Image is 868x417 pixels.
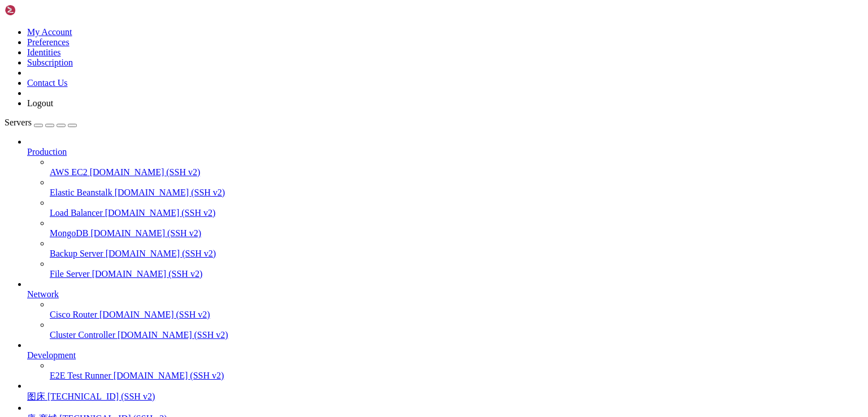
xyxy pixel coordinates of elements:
li: Elastic Beanstalk [DOMAIN_NAME] (SSH v2) [50,177,863,198]
li: E2E Test Runner [DOMAIN_NAME] (SSH v2) [50,360,863,381]
a: Logout [27,98,53,108]
a: Cluster Controller [DOMAIN_NAME] (SSH v2) [50,330,863,340]
a: Cisco Router [DOMAIN_NAME] (SSH v2) [50,310,863,320]
li: 图床 [TECHNICAL_ID] (SSH v2) [27,381,863,403]
a: E2E Test Runner [DOMAIN_NAME] (SSH v2) [50,371,863,381]
span: [DOMAIN_NAME] (SSH v2) [114,371,224,380]
span: [DOMAIN_NAME] (SSH v2) [106,249,216,258]
span: [DOMAIN_NAME] (SSH v2) [105,208,216,218]
li: Cluster Controller [DOMAIN_NAME] (SSH v2) [50,320,863,340]
img: Shellngn [5,5,70,16]
span: Elastic Beanstalk [50,188,112,197]
li: Load Balancer [DOMAIN_NAME] (SSH v2) [50,198,863,218]
span: Development [27,350,76,360]
a: 图床 [TECHNICAL_ID] (SSH v2) [27,391,863,403]
a: AWS EC2 [DOMAIN_NAME] (SSH v2) [50,167,863,177]
span: Production [27,147,67,157]
span: Backup Server [50,249,103,258]
a: Development [27,350,863,360]
a: Preferences [27,37,70,47]
span: [DOMAIN_NAME] (SSH v2) [92,269,203,279]
a: Servers [5,118,77,127]
a: Contact Us [27,78,68,88]
span: Network [27,289,59,299]
li: MongoDB [DOMAIN_NAME] (SSH v2) [50,218,863,238]
li: Development [27,340,863,381]
a: My Account [27,27,72,37]
li: Backup Server [DOMAIN_NAME] (SSH v2) [50,238,863,259]
a: Backup Server [DOMAIN_NAME] (SSH v2) [50,249,863,259]
span: MongoDB [50,228,88,238]
a: Subscription [27,58,73,67]
a: Load Balancer [DOMAIN_NAME] (SSH v2) [50,208,863,218]
a: Identities [27,47,61,57]
span: Load Balancer [50,208,103,218]
a: MongoDB [DOMAIN_NAME] (SSH v2) [50,228,863,238]
span: 图床 [27,392,45,401]
a: File Server [DOMAIN_NAME] (SSH v2) [50,269,863,279]
span: AWS EC2 [50,167,88,177]
span: [TECHNICAL_ID] (SSH v2) [47,392,155,401]
li: AWS EC2 [DOMAIN_NAME] (SSH v2) [50,157,863,177]
li: Production [27,137,863,279]
a: Production [27,147,863,157]
a: Network [27,289,863,299]
span: [DOMAIN_NAME] (SSH v2) [90,228,201,238]
a: Elastic Beanstalk [DOMAIN_NAME] (SSH v2) [50,188,863,198]
span: [DOMAIN_NAME] (SSH v2) [115,188,225,197]
span: Servers [5,118,32,127]
span: E2E Test Runner [50,371,111,380]
span: [DOMAIN_NAME] (SSH v2) [90,167,201,177]
span: Cisco Router [50,310,97,319]
span: File Server [50,269,90,279]
span: [DOMAIN_NAME] (SSH v2) [118,330,228,340]
span: [DOMAIN_NAME] (SSH v2) [99,310,210,319]
li: Cisco Router [DOMAIN_NAME] (SSH v2) [50,299,863,320]
li: Network [27,279,863,340]
span: Cluster Controller [50,330,115,340]
li: File Server [DOMAIN_NAME] (SSH v2) [50,259,863,279]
